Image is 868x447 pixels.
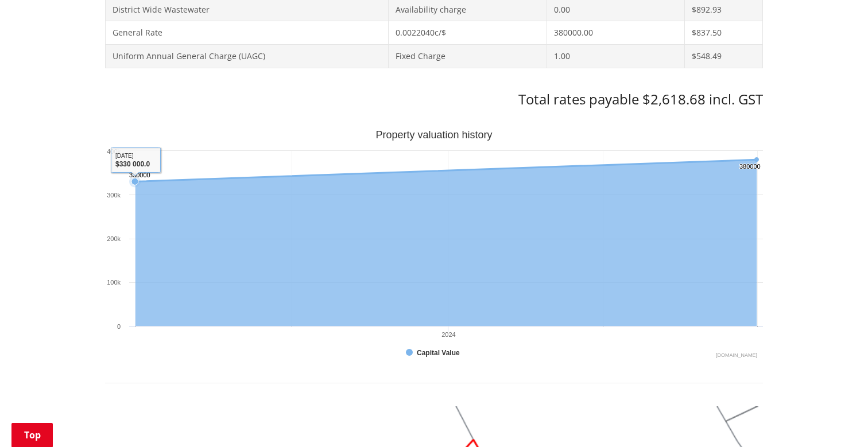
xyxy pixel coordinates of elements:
td: $837.50 [685,21,763,45]
td: 380000.00 [547,21,685,45]
text: 2024 [441,331,455,338]
text: 380000 [739,163,761,170]
text: 100k [107,279,121,286]
div: Property valuation history. Highcharts interactive chart. [105,130,763,360]
td: General Rate [106,21,389,45]
svg: Interactive chart [105,130,763,360]
td: Uniform Annual General Charge (UAGC) [106,44,389,68]
text: 300k [107,192,121,199]
a: Top [11,423,53,447]
text: 0 [117,323,121,330]
td: 0.0022040c/$ [388,21,547,45]
text: Chart credits: Highcharts.com [716,352,757,358]
path: Friday, Jun 30, 12:00, 330,000. Capital Value. [131,178,138,185]
td: 1.00 [547,44,685,68]
h3: Total rates payable $2,618.68 incl. GST [105,91,763,108]
text: 200k [107,235,121,242]
path: Sunday, Jun 30, 12:00, 380,000. Capital Value. [754,157,759,162]
text: Property valuation history [375,129,492,141]
button: Show Capital Value [406,348,464,356]
td: Fixed Charge [388,44,547,68]
text: 400k [107,148,121,155]
td: $548.49 [685,44,763,68]
text: 330000 [129,172,150,178]
iframe: Messenger Launcher [815,399,857,440]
